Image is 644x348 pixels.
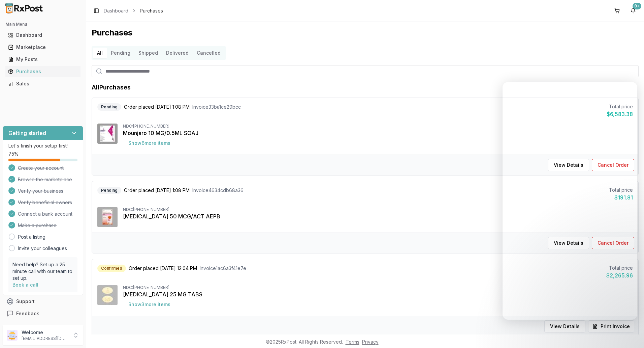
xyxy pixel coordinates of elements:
a: Dashboard [104,7,128,14]
div: [MEDICAL_DATA] 25 MG TABS [123,290,633,298]
div: Marketplace [8,44,78,51]
p: Let's finish your setup first! [8,142,77,149]
img: Mounjaro 10 MG/0.5ML SOAJ [97,124,118,144]
button: My Posts [3,54,83,65]
div: 9+ [633,3,641,9]
h1: All Purchases [92,83,131,92]
img: RxPost Logo [3,3,46,14]
div: NDC: [PHONE_NUMBER] [123,207,633,212]
button: All [93,48,107,58]
h3: Getting started [8,129,46,137]
nav: breadcrumb [104,7,163,14]
p: [EMAIL_ADDRESS][DOMAIN_NAME] [22,336,68,341]
a: Post a listing [18,234,45,240]
button: Print Invoice [588,320,634,332]
h2: Main Menu [5,22,80,27]
p: Welcome [22,329,68,336]
h1: Purchases [92,27,639,38]
span: Make a purchase [18,222,57,229]
span: Order placed [DATE] 1:08 PM [124,104,190,110]
span: Purchases [140,7,163,14]
span: Feedback [16,310,39,317]
div: NDC: [PHONE_NUMBER] [123,124,633,129]
span: 75 % [8,151,19,157]
button: Purchases [3,66,83,77]
button: Cancelled [193,48,225,58]
span: Invoice 4634cdb68a36 [192,187,244,194]
div: NDC: [PHONE_NUMBER] [123,285,633,290]
div: My Posts [8,56,78,63]
a: Purchases [5,65,80,78]
span: Verify beneficial owners [18,199,72,206]
div: Pending [97,187,121,194]
button: Shipped [134,48,162,58]
button: Marketplace [3,42,83,53]
div: Sales [8,80,78,87]
a: Sales [5,78,80,90]
span: Order placed [DATE] 12:04 PM [129,265,197,272]
img: Arnuity Ellipta 50 MCG/ACT AEPB [97,207,118,227]
button: Feedback [3,307,83,320]
span: Browse the marketplace [18,176,72,183]
div: Purchases [8,68,78,75]
a: Marketplace [5,41,80,53]
button: Dashboard [3,30,83,41]
div: Pending [97,103,121,111]
button: Sales [3,78,83,89]
span: Invoice 1ac6a3f41e7e [200,265,246,272]
a: Privacy [362,339,379,345]
button: Delivered [162,48,193,58]
span: Connect a bank account [18,211,72,217]
div: [MEDICAL_DATA] 50 MCG/ACT AEPB [123,212,633,220]
p: Need help? Set up a 25 minute call with our team to set up. [12,261,73,282]
span: Create your account [18,165,64,171]
button: View Details [544,320,585,332]
span: Verify your business [18,188,63,194]
iframe: Intercom live chat [503,82,637,320]
button: Show3more items [123,298,176,311]
button: 9+ [628,5,639,16]
iframe: Intercom live chat [621,325,637,341]
a: Dashboard [5,29,80,41]
div: Dashboard [8,32,78,38]
div: Confirmed [97,265,126,272]
span: Order placed [DATE] 1:08 PM [124,187,190,194]
a: Book a call [12,282,38,288]
img: Jardiance 25 MG TABS [97,285,118,305]
a: My Posts [5,53,80,65]
div: Mounjaro 10 MG/0.5ML SOAJ [123,129,633,137]
a: Terms [346,339,359,345]
button: Show6more items [123,137,176,149]
button: Pending [107,48,134,58]
span: Invoice 33ba1ce29bcc [192,104,241,110]
button: Support [3,295,83,307]
img: User avatar [7,330,18,341]
a: Invite your colleagues [18,245,67,252]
